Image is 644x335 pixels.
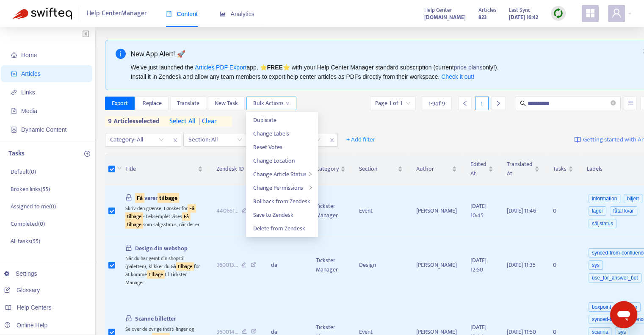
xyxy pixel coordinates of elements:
span: plus-circle [84,151,90,157]
div: 1 [475,97,489,110]
button: + Add filter [340,133,382,147]
span: Change Article Status [253,169,306,179]
span: close-circle [611,100,616,105]
span: Rollback from Zendesk [253,197,310,206]
span: Articles [478,6,496,15]
span: | [199,116,200,127]
span: Change Permissions [253,183,303,193]
span: account-book [11,71,17,77]
td: [PERSON_NAME] [409,237,464,294]
sqkw: tilbage [158,193,179,203]
span: sys [589,260,603,270]
strong: 823 [478,13,487,22]
a: price plans [454,64,483,71]
span: Title [125,164,196,174]
a: Settings [4,270,37,277]
span: boxpoint [589,302,614,312]
td: Tickster Manager [309,185,352,237]
span: Content [166,11,198,17]
span: link [11,89,17,95]
th: Translated At [500,153,546,185]
span: close-circle [611,100,616,108]
span: area-chart [220,11,226,17]
span: down [285,101,290,105]
img: image-link [574,136,581,143]
td: 0 [546,237,580,294]
span: left [462,100,468,106]
span: lock [125,315,132,321]
th: Tasks [546,153,580,185]
p: Broken links ( 55 ) [11,185,50,194]
a: Check it out! [441,73,474,80]
p: Tasks [8,149,25,159]
span: Home [21,52,37,58]
p: Default ( 0 ) [11,167,36,176]
span: information [589,194,620,203]
span: lager [589,206,607,216]
span: Translated At [507,160,533,178]
button: unordered-list [624,97,637,110]
span: info-circle [116,49,126,59]
sqkw: Få [135,193,144,203]
span: Reset Votes [253,142,282,152]
span: 1 - 9 of 9 [428,99,445,108]
a: [DOMAIN_NAME] [424,12,466,22]
div: Når du har gemt din shopstil (paletten), klikker du Gå for at komme til Tickster Manager [125,253,203,287]
span: Help Centers [17,304,52,311]
span: 360013 ... [216,260,238,270]
iframe: Knap til at åbne messaging-vindue [610,301,637,328]
th: Category [309,153,352,185]
span: unordered-list [627,100,633,106]
button: New Task [208,97,245,110]
span: use_for_answer_bot [589,273,641,282]
span: Dynamic Content [21,126,66,133]
span: Links [21,89,35,96]
span: Bulk Actions [253,99,290,108]
span: 9 articles selected [105,116,160,127]
span: right [308,185,313,190]
p: Assigned to me ( 0 ) [11,202,56,211]
button: Translate [170,97,206,110]
span: 440661 ... [216,206,238,216]
span: Change Location [253,156,294,166]
span: lock [125,194,132,201]
span: Save to Zendesk [253,210,293,220]
td: Design [352,237,409,294]
span: close [170,135,181,145]
img: sync.dc5367851b00ba804db3.png [553,8,564,19]
span: clear [196,116,217,127]
td: 0 [546,185,580,237]
span: Export [112,99,128,108]
th: Zendesk ID [210,153,265,185]
span: Articles [21,70,41,77]
span: right [308,172,313,177]
span: New Task [215,99,238,108]
span: search [520,100,526,106]
button: Bulk Actionsdown [246,97,296,110]
span: [DATE] 11:35 [507,260,536,270]
span: Zendesk ID [216,164,251,174]
span: lock [125,244,132,251]
td: Event [352,185,409,237]
th: Edited At [464,153,500,185]
span: right [495,100,501,106]
span: appstore [585,8,595,18]
a: Online Help [4,322,47,329]
span: Change Labels [253,129,289,138]
span: Edited At [470,160,486,178]
span: + Add filter [346,135,376,145]
sqkw: Få [182,212,191,221]
th: Title [119,153,210,185]
span: Translate [177,99,199,108]
sqkw: Få [188,204,196,213]
span: Duplicate [253,115,276,125]
sqkw: tilbage [125,220,143,229]
span: Help Center Manager [87,6,147,22]
span: Scanne billetter [135,314,176,324]
b: FREE [267,64,282,71]
span: Section [359,164,396,174]
a: Articles PDF Export [195,64,246,71]
span: down [117,166,122,171]
span: [DATE] 12:50 [470,255,486,274]
span: Author [416,164,450,174]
